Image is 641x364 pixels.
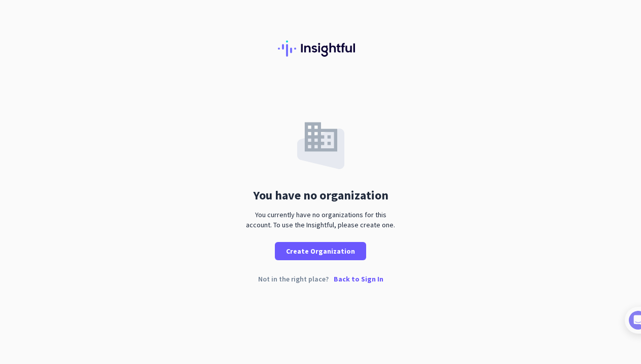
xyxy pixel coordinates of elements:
div: You have no organization [253,189,388,201]
p: Back to Sign In [334,275,383,282]
button: Create Organization [275,242,366,260]
div: You currently have no organizations for this account. To use the Insightful, please create one. [242,210,399,230]
img: Insightful [278,41,363,57]
span: Create Organization [286,246,355,256]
